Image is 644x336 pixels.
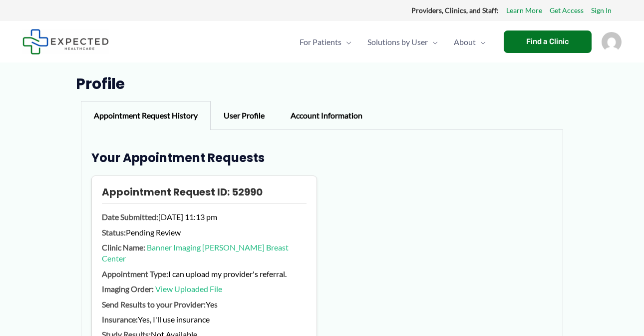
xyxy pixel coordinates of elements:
a: Account icon link [602,36,622,45]
p: Yes, I'll use insurance [102,314,307,325]
strong: Send Results to your Provider: [102,299,206,309]
span: For Patients [300,24,341,59]
p: Yes [102,299,307,310]
a: Sign In [591,4,612,17]
a: Get Access [550,4,584,17]
strong: Date Submitted: [102,212,158,221]
a: Banner Imaging [PERSON_NAME] Breast Center [102,242,289,263]
h4: Appointment Request ID: 52990 [102,186,307,204]
a: For PatientsMenu Toggle [292,24,359,59]
strong: Insurance: [102,314,138,324]
span: About [454,24,476,59]
h3: Your Appointment Requests [91,150,553,165]
strong: Imaging Order: [102,284,154,293]
p: [DATE] 11:13 pm [102,211,307,222]
a: Find a Clinic [504,30,592,53]
p: I can upload my provider's referral. [102,268,307,279]
a: Learn More [506,4,542,17]
strong: Clinic Name: [102,242,145,252]
a: AboutMenu Toggle [446,24,494,59]
p: Pending Review [102,227,307,238]
span: Menu Toggle [476,24,486,59]
strong: Status: [102,227,126,237]
span: Menu Toggle [428,24,438,59]
a: View Uploaded File [155,284,222,293]
div: Appointment Request History [81,101,211,130]
strong: Appointment Type: [102,269,168,278]
img: Expected Healthcare Logo - side, dark font, small [22,29,109,54]
span: Solutions by User [367,24,428,59]
a: Solutions by UserMenu Toggle [359,24,446,59]
nav: Primary Site Navigation [292,24,494,59]
div: User Profile [211,101,278,130]
h1: Profile [76,75,569,93]
div: Account Information [278,101,375,130]
span: Menu Toggle [341,24,351,59]
strong: Providers, Clinics, and Staff: [411,6,499,14]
